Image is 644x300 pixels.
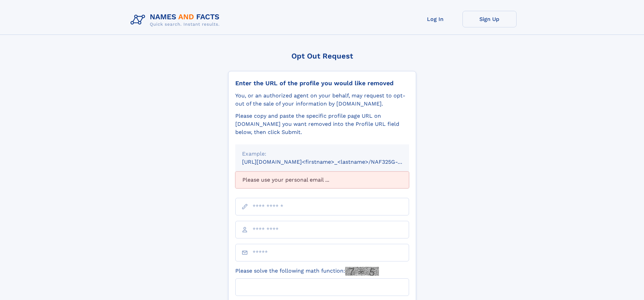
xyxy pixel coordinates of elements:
a: Sign Up [462,11,517,27]
small: [URL][DOMAIN_NAME]<firstname>_<lastname>/NAF325G-xxxxxxxx [242,159,422,165]
div: Please use your personal email ... [235,171,409,188]
div: You, or an authorized agent on your behalf, may request to opt-out of the sale of your informatio... [235,92,409,108]
div: Opt Out Request [228,52,416,60]
img: Logo Names and Facts [128,11,225,29]
div: Please copy and paste the specific profile page URL on [DOMAIN_NAME] you want removed into the Pr... [235,112,409,136]
a: Log In [408,11,462,27]
div: Enter the URL of the profile you would like removed [235,79,409,87]
label: Please solve the following math function: [235,267,379,276]
div: Example: [242,150,402,158]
